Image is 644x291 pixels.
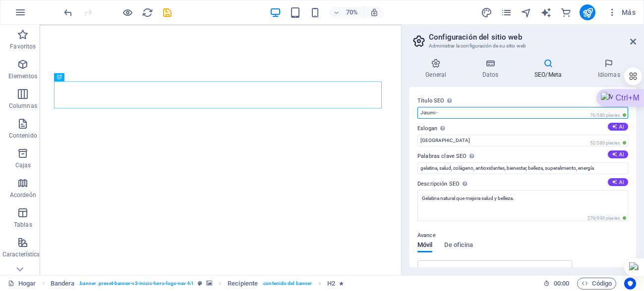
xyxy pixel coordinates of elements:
button: Haga clic aquí para salir del modo de vista previa y continuar editando [121,6,133,18]
i: Páginas (Ctrl+Alt+S) [501,7,512,18]
font: Columnas [9,102,37,109]
font: H2 [327,280,335,287]
font: Idiomas [598,71,620,78]
button: Código [577,278,616,290]
button: Palabras clave SEO [608,150,628,158]
font: Palabras clave SEO [417,153,467,159]
button: Eslogan [608,123,628,131]
font: Configuración del sitio web [429,33,522,42]
button: ahorrar [161,6,173,18]
i: Este elemento contiene un fondo [206,281,212,286]
font: Descripción SEO [417,181,460,187]
i: Este elemento es un ajuste preestablecido personalizable [198,281,202,286]
button: Descripción SEO [608,178,628,186]
font: Título SEO [417,97,444,104]
font: banner .preset-banner-v3-inicio-hero-logo-nav-h1 [80,281,193,286]
font: Datos [482,71,499,78]
font: Características [2,251,44,258]
font: Elementos [8,73,37,80]
font: Tablas [14,221,32,228]
i: Al cambiar el tamaño, se ajusta automáticamente el nivel de zoom para adaptarse al dispositivo el... [370,8,379,17]
button: Centrados en el usuario [624,278,636,290]
a: Haga clic para cancelar la selección. Haga doble clic para abrir Páginas. [8,278,36,290]
h6: Tiempo de sesión [543,278,570,290]
div: Avance [417,242,473,260]
font: 00:00 [554,280,569,287]
button: comercio [560,6,572,18]
font: Administrar la configuración de su sitio web [429,43,526,48]
font: Más [622,8,636,16]
font: 76/580 píxeles [590,113,620,118]
span: Haga clic para seleccionar. Haga doble clic para editar. [228,278,258,290]
font: 279/990 píxeles [587,216,620,221]
font: Cajas [15,162,31,169]
font: Código [592,280,612,287]
i: Comercio [560,7,572,18]
font: De oficina [444,241,473,248]
font: General [425,71,446,78]
i: Escritor de IA [540,7,552,18]
i: Navegador [521,7,532,18]
font: Bandera [51,280,75,287]
font: Avance [417,232,436,239]
button: recargar [141,6,153,18]
font: Móvil [417,241,432,248]
font: SEO/Meta [534,71,562,78]
font: AI [619,151,624,157]
font: Contenido [9,132,37,139]
i: Publicar [582,7,593,18]
font: contenido del banner [263,281,312,286]
button: diseño [480,6,492,18]
i: Recargar página [142,7,153,18]
button: publicar [580,4,595,20]
font: AI [619,124,624,130]
span: Haga clic para seleccionar. Haga doble clic para editar. [51,278,75,290]
font: 70% [346,8,358,16]
font: 52/580 píxeles [590,141,620,145]
button: generador de texto [540,6,552,18]
button: navegador [520,6,532,18]
font: Hogar [18,280,36,287]
button: páginas [500,6,512,18]
input: Eslogan... [417,135,628,146]
font: Eslogan [417,125,437,132]
font: Acordeón [10,192,36,198]
button: deshacer [62,6,74,18]
i: Guardar (Ctrl+S) [162,7,173,18]
i: Undo: Edit title (Ctrl+Z) [62,7,74,18]
button: Más [603,4,640,20]
i: Diseño (Ctrl+Alt+Y) [481,7,492,18]
font: AI [619,179,624,185]
font: Recipiente [228,280,258,287]
font: Favoritos [10,43,36,50]
font: . [78,281,80,286]
font: . [262,281,263,286]
span: Haga clic para seleccionar. Haga doble clic para editar. [327,278,335,290]
i: El elemento contiene una animación. [339,281,344,286]
nav: migaja de pan [51,278,344,290]
button: 70% [329,6,364,18]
